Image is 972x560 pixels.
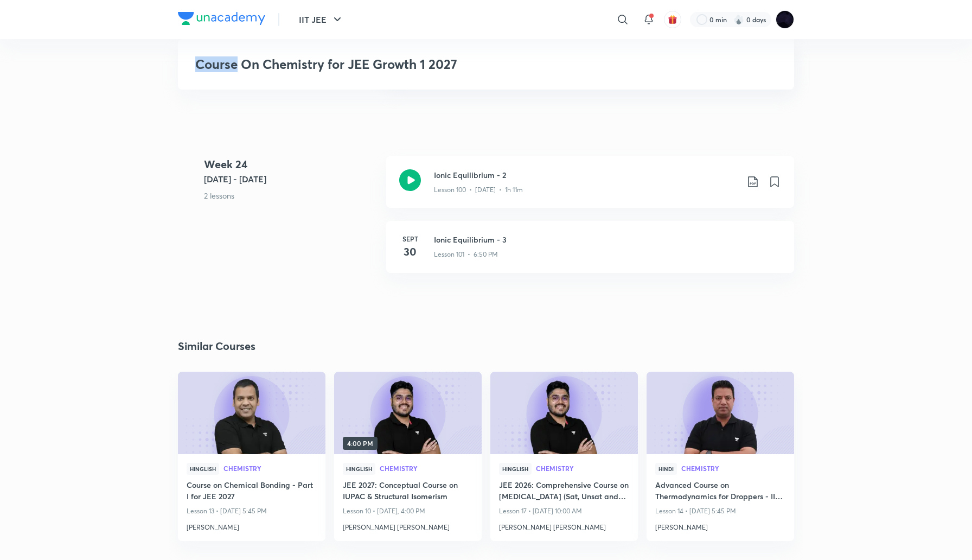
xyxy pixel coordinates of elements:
img: new-thumbnail [489,371,639,455]
img: new-thumbnail [332,371,483,455]
span: 4:00 PM [343,437,378,450]
button: IIT JEE [292,9,350,30]
span: Chemistry [380,465,473,472]
a: Sept30Ionic Equilibrium - 3Lesson 101 • 6:50 PM [386,221,794,286]
img: Megha Gor [776,10,794,29]
span: Chemistry [223,465,317,472]
span: Hinglish [343,463,375,475]
button: avatar [664,11,681,28]
img: new-thumbnail [645,371,795,455]
a: Advanced Course on Thermodynamics for Droppers - IIT JEE 2026 [655,479,785,504]
h6: Sept [399,234,421,244]
p: Lesson 14 • [DATE] 5:45 PM [655,504,785,518]
a: new-thumbnail [490,372,638,454]
h3: Ionic Equilibrium - 3 [434,234,781,245]
p: Lesson 101 • 6:50 PM [434,250,498,259]
p: Lesson 100 • [DATE] • 1h 11m [434,185,523,195]
p: Lesson 17 • [DATE] 10:00 AM [499,504,629,518]
a: [PERSON_NAME] [655,518,785,532]
h2: Similar Courses [178,338,255,354]
span: Hinglish [499,463,532,475]
p: 2 lessons [204,190,378,201]
img: Company Logo [178,12,265,25]
h3: Course On Chemistry for JEE Growth 1 2027 [195,56,620,72]
span: Chemistry [536,465,629,472]
a: JEE 2026: Comprehensive Course on [MEDICAL_DATA] (Sat, Unsat and Aromatic) [499,479,629,504]
p: Lesson 13 • [DATE] 5:45 PM [187,504,317,518]
a: Course on Chemical Bonding - Part I for JEE 2027 [187,479,317,504]
img: streak [733,14,744,25]
a: Chemistry [536,465,629,473]
span: Chemistry [681,465,785,472]
h3: Ionic Equilibrium - 2 [434,169,738,181]
a: new-thumbnail [178,372,325,454]
a: [PERSON_NAME] [PERSON_NAME] [343,518,473,532]
h5: [DATE] - [DATE] [204,173,378,186]
a: JEE 2027: Conceptual Course on IUPAC & Structural Isomerism [343,479,473,504]
a: new-thumbnail [647,372,794,454]
h4: 30 [399,244,421,260]
a: [PERSON_NAME] [187,518,317,532]
a: Chemistry [380,465,473,473]
a: Ionic Equilibrium - 2Lesson 100 • [DATE] • 1h 11m [386,156,794,221]
a: [PERSON_NAME] [PERSON_NAME] [499,518,629,532]
a: new-thumbnail4:00 PM [334,372,482,454]
a: Company Logo [178,12,265,28]
span: Hindi [655,463,677,475]
img: new-thumbnail [176,371,327,455]
img: avatar [668,15,677,24]
h4: Week 24 [204,156,378,173]
span: Hinglish [187,463,219,475]
p: Lesson 10 • [DATE], 4:00 PM [343,504,473,518]
a: Chemistry [681,465,785,473]
a: Chemistry [223,465,317,473]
